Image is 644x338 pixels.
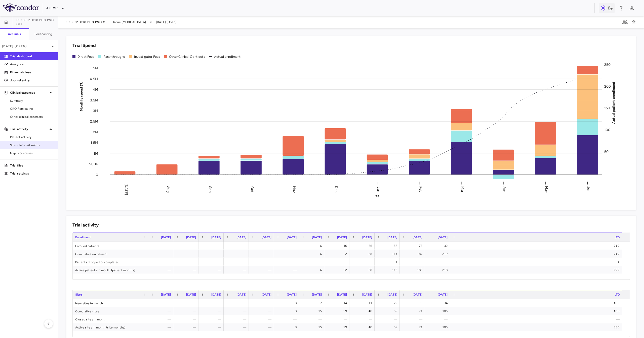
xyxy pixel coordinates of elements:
[153,242,171,250] div: —
[169,54,205,59] div: Other Clinical Contracts
[329,307,347,315] div: 29
[455,299,620,307] div: 105
[455,266,620,274] div: 603
[329,250,347,258] div: 22
[10,171,54,176] p: Trial settings
[10,98,54,103] span: Summary
[10,151,54,155] span: Map procedures
[10,135,54,139] span: Patient activity
[211,236,221,239] span: [DATE]
[455,315,620,323] div: —
[153,299,171,307] div: —
[203,315,221,323] div: —
[77,54,94,59] div: Direct Fees
[10,62,54,67] p: Analytics
[73,323,148,331] div: Active sites in month (site months)
[228,307,246,315] div: —
[438,236,448,239] span: [DATE]
[228,299,246,307] div: —
[354,299,372,307] div: 11
[413,293,422,296] span: [DATE]
[304,315,322,323] div: —
[161,293,171,296] span: [DATE]
[404,242,422,250] div: 73
[586,186,591,192] text: Jun
[153,266,171,274] div: —
[404,307,422,315] div: 71
[228,315,246,323] div: —
[253,242,271,250] div: —
[72,42,96,49] h6: Trial Spend
[250,186,254,192] text: Oct
[387,293,397,296] span: [DATE]
[429,258,448,266] div: —
[287,236,297,239] span: [DATE]
[334,186,338,192] text: Dec
[134,54,160,59] div: Investigator Fees
[203,323,221,331] div: —
[93,130,98,134] tspan: 2M
[304,299,322,307] div: 7
[203,266,221,274] div: —
[153,315,171,323] div: —
[203,250,221,258] div: —
[178,242,196,250] div: —
[460,186,465,192] text: Mar
[228,242,246,250] div: —
[278,266,297,274] div: —
[10,90,48,95] p: Clinical expenses
[178,250,196,258] div: —
[253,323,271,331] div: —
[73,315,148,323] div: Closed sites in month
[8,32,21,36] h6: Accruals
[354,242,372,250] div: 36
[161,236,171,239] span: [DATE]
[91,141,98,145] tspan: 1.5M
[337,236,347,239] span: [DATE]
[186,236,196,239] span: [DATE]
[354,258,372,266] div: —
[362,293,372,296] span: [DATE]
[615,293,620,296] span: LTD
[278,250,297,258] div: —
[72,222,99,229] h6: Trial activity
[93,87,98,92] tspan: 4M
[10,127,48,131] p: Trial activity
[404,258,422,266] div: —
[75,236,91,239] span: Enrollment
[10,78,54,83] p: Journal entry
[166,186,170,192] text: Aug
[304,258,322,266] div: —
[304,242,322,250] div: 6
[178,266,196,274] div: —
[455,307,620,315] div: 105
[2,44,50,48] p: [DATE] (Open)
[79,81,84,111] tspan: Monthly spend ($)
[124,184,128,195] text: [DATE]
[329,258,347,266] div: —
[16,18,58,26] span: ESK-001-018 Ph3 PsO OLE
[64,20,109,24] span: ESK-001-018 Ph3 PsO OLE
[278,258,297,266] div: —
[304,250,322,258] div: 6
[354,315,372,323] div: —
[502,186,507,192] text: Apr
[329,299,347,307] div: 14
[304,323,322,331] div: 15
[178,323,196,331] div: —
[354,266,372,274] div: 58
[362,236,372,239] span: [DATE]
[73,258,148,266] div: Patients dropped or completed
[178,307,196,315] div: —
[413,236,422,239] span: [DATE]
[93,109,98,113] tspan: 3M
[404,250,422,258] div: 187
[10,54,54,59] p: Trial dashboard
[455,258,620,266] div: 1
[73,266,148,274] div: Active patients in month (patient months)
[455,242,620,250] div: 219
[278,323,297,331] div: 8
[90,77,98,81] tspan: 4.5M
[379,242,397,250] div: 56
[379,258,397,266] div: 1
